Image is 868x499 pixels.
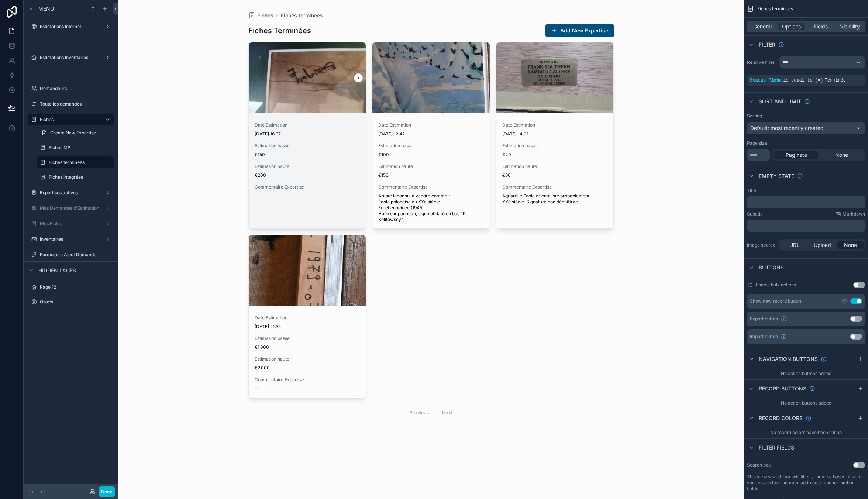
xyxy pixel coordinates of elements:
a: Create New Expertise [37,127,114,139]
div: scrollable content [747,196,865,208]
span: Estimation basse [502,143,608,149]
span: Markdown [843,211,865,217]
a: Mes Demandes d'Estimation [28,202,114,214]
button: Add New Expertise [545,24,614,37]
a: Objets [28,296,114,308]
span: Date Estimation [378,122,484,128]
label: Page size [747,140,767,146]
span: Options [782,23,801,30]
span: Fields [814,23,828,30]
label: Sorting [747,113,762,119]
a: Date Estimation[DATE] 16:37Estimation basse€150Estimation haute€200Commentaire Expertise-- [248,42,366,229]
a: Date Estimation[DATE] 12:42Estimation basse€100Estimation haute€150Commentaire ExpertiseArtiste i... [372,42,490,229]
span: Buttons [759,264,784,271]
span: Empty state [759,172,794,180]
label: Mes Demandes d'Estimation [40,205,102,211]
span: Date Estimation [255,122,360,128]
span: Export button [750,316,778,322]
div: scrollable content [747,220,865,232]
label: Title [747,187,756,193]
span: is equal to (=) [783,78,823,83]
span: Fiches [257,12,273,19]
span: Estimation haute [255,356,360,362]
label: Estimations Inventaires [40,55,102,61]
label: Enable bulk actions [756,282,796,288]
label: Expertises actives [40,190,102,196]
button: Default: most recently created [747,122,865,134]
span: €40 [502,152,608,158]
span: Fiches terminées [757,6,793,12]
span: -- [255,193,259,199]
label: Fiches [40,117,99,123]
div: Show new record button [750,298,801,304]
span: Aquarelle Ecole orientaliste probablement XXè siècle. Signature non déchiffrée. [502,193,608,205]
span: Visibility [840,23,860,30]
span: URL [789,241,799,249]
a: Expertises actives [28,187,114,199]
a: Estimations Internet [28,21,114,32]
span: Default: most recently created [750,125,824,131]
label: Fiches terminées [49,159,109,165]
span: Estimation basse [255,335,360,341]
span: Date Estimation [502,122,608,128]
label: Toute les demandes [40,101,112,107]
span: Estimation basse [255,143,360,149]
span: [DATE] 12:42 [378,131,484,137]
span: Artiste inconnu, à vendre comme : École polonaise du XXe siècle Forêt enneigée (1945) Huile sur p... [378,193,484,223]
span: Commentaire Expertise [255,377,360,383]
label: Formulaire Ajout Demande [40,252,112,258]
span: Terminée [824,78,846,83]
label: Subtitle [747,211,763,217]
a: Fiches [248,12,273,19]
h1: Fiches Terminées [248,25,311,36]
div: No action buttons added [744,397,868,409]
span: [DATE] 16:37 [255,131,360,137]
span: [DATE] 14:01 [502,131,608,137]
span: Menu [38,5,54,13]
label: This view search box will filter your view based on all of your visible text, number, address or ... [747,474,865,492]
a: Fiches intégrées [37,171,114,183]
div: No record colors have been set up [744,427,868,438]
label: Search box [747,462,771,468]
span: €150 [255,152,360,158]
label: Estimations Internet [40,24,102,30]
a: Fiches terminées [281,12,323,19]
label: Fiches MP [49,145,112,151]
span: €60 [502,172,608,178]
div: IMG_20250731_102859.jpg [372,42,490,113]
div: 1000008709.jpg [496,42,614,113]
span: Navigation buttons [759,355,818,363]
span: -- [255,386,259,392]
span: Status Fiche [750,78,782,83]
span: Paginate [786,151,807,159]
label: Mes Fiches [40,221,102,227]
span: Estimation haute [378,164,484,169]
span: Estimation basse [378,143,484,149]
a: Fiches terminées [37,156,114,168]
div: 1000009562.jpg [249,42,366,113]
span: Create New Expertise [50,130,96,136]
span: €200 [255,172,360,178]
span: Filter fields [759,444,794,451]
span: Import button [750,334,778,340]
span: Estimation haute [502,164,608,169]
label: Objets [40,299,112,305]
a: Toute les demandes [28,98,114,110]
span: €150 [378,172,484,178]
span: None [835,151,848,159]
span: Commentaire Expertise [378,184,484,190]
a: Inventaires [28,233,114,245]
label: Page 12 [40,284,112,290]
span: Commentaire Expertise [502,184,608,190]
a: Fiches [28,114,114,125]
span: €2 000 [255,365,360,371]
a: Page 12 [28,281,114,293]
label: Inventaires [40,236,102,242]
span: None [844,241,857,249]
a: Date Estimation[DATE] 14:01Estimation basse€40Estimation haute€60Commentaire ExpertiseAquarelle E... [496,42,614,229]
div: DSC_5850.JPG [249,235,366,306]
label: Relative filter [747,59,776,65]
button: Done [99,486,115,497]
